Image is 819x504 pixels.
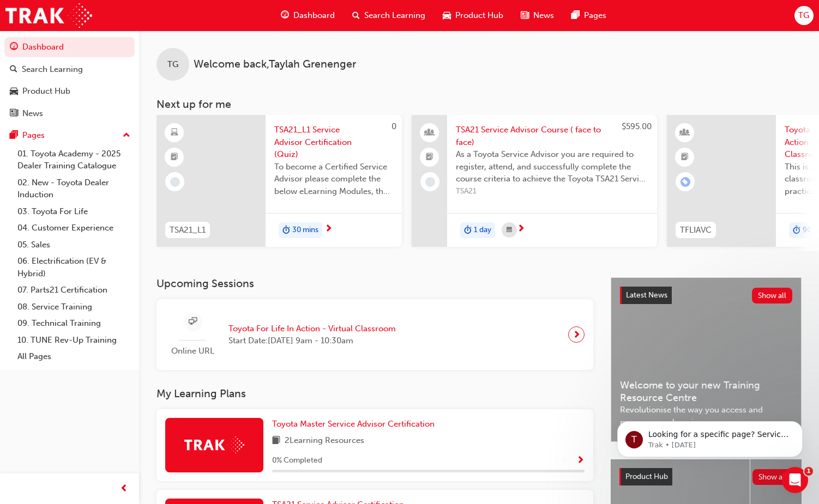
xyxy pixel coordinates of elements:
span: search-icon [352,9,360,22]
span: TG [167,58,178,71]
a: car-iconProduct Hub [434,4,512,27]
span: learningRecordVerb_NONE-icon [170,177,180,187]
span: Toyota For Life In Action - Virtual Classroom [228,323,396,335]
span: 2 Learning Resources [285,434,364,448]
span: book-icon [272,434,280,448]
a: All Pages [13,348,135,365]
div: Pages [22,129,45,142]
span: duration-icon [282,223,290,238]
img: Trak [184,436,244,453]
span: booktick-icon [171,150,178,165]
span: Online URL [165,345,220,357]
span: duration-icon [793,223,800,238]
a: search-iconSearch Learning [344,4,434,27]
span: TSA21_L1 [170,224,206,236]
a: Latest NewsShow allWelcome to your new Training Resource CentreRevolutionise the way you access a... [611,277,802,442]
a: 01. Toyota Academy - 2025 Dealer Training Catalogue [13,145,135,174]
span: Welcome to your new Training Resource Centre [620,379,792,404]
span: next-icon [517,224,525,234]
span: TSA21_L1 Service Advisor Certification (Quiz) [274,124,393,161]
span: booktick-icon [426,150,433,165]
div: Product Hub [22,85,70,98]
span: 30 mins [292,224,318,236]
a: 02. New - Toyota Dealer Induction [13,174,135,203]
span: next-icon [324,224,333,234]
span: TSA21 [456,185,648,198]
a: 0TSA21_L1TSA21_L1 Service Advisor Certification (Quiz)To become a Certified Service Advisor pleas... [156,115,402,247]
span: Show Progress [576,456,585,466]
span: Welcome back , Taylah Grenenger [194,58,356,71]
span: pages-icon [571,9,580,22]
span: 0 [392,122,396,131]
span: Toyota Master Service Advisor Certification [272,419,435,429]
iframe: Intercom notifications message [601,398,819,475]
span: learningResourceType_INSTRUCTOR_LED-icon [681,126,689,140]
a: Latest NewsShow all [620,287,792,304]
span: Search Learning [364,9,425,22]
span: duration-icon [464,223,472,238]
span: sessionType_ONLINE_URL-icon [189,315,197,329]
button: Pages [4,125,135,145]
span: guage-icon [281,9,289,22]
a: Product HubShow all [619,468,793,485]
span: To become a Certified Service Advisor please complete the below eLearning Modules, the Service Ad... [274,161,393,198]
a: 04. Customer Experience [13,220,135,236]
button: DashboardSearch LearningProduct HubNews [4,35,135,125]
span: 1 [804,467,813,476]
span: 1 day [474,224,491,236]
span: news-icon [521,9,529,22]
span: car-icon [443,9,451,22]
h3: Next up for me [139,98,819,111]
a: pages-iconPages [563,4,615,27]
span: TG [798,9,809,22]
a: Dashboard [4,37,135,57]
a: Online URLToyota For Life In Action - Virtual ClassroomStart Date:[DATE] 9am - 10:30am [165,308,585,362]
span: 0 % Completed [272,454,322,467]
h3: Upcoming Sessions [156,277,593,290]
span: Product Hub [625,472,668,481]
span: prev-icon [120,482,128,496]
a: guage-iconDashboard [272,4,344,27]
span: Dashboard [293,9,335,22]
span: Start Date: [DATE] 9am - 10:30am [228,335,396,347]
span: pages-icon [10,131,18,141]
span: TFLIAVC [680,224,712,236]
span: News [533,9,554,22]
span: booktick-icon [681,150,689,165]
button: TG [794,6,814,25]
a: 07. Parts21 Certification [13,282,135,299]
button: Show Progress [576,454,585,467]
a: News [4,104,135,124]
a: 03. Toyota For Life [13,203,135,220]
span: guage-icon [10,42,18,52]
span: TSA21 Service Advisor Course ( face to face) [456,124,648,148]
a: 05. Sales [13,236,135,253]
span: search-icon [10,65,17,75]
span: Product Hub [455,9,503,22]
a: news-iconNews [512,4,563,27]
a: Product Hub [4,81,135,101]
span: $595.00 [622,122,652,131]
img: Trak [5,3,92,28]
span: Pages [584,9,606,22]
span: As a Toyota Service Advisor you are required to register, attend, and successfully complete the c... [456,148,648,185]
span: learningResourceType_ELEARNING-icon [171,126,178,140]
span: learningRecordVerb_NONE-icon [425,177,435,187]
a: 06. Electrification (EV & Hybrid) [13,253,135,282]
span: people-icon [426,126,433,140]
iframe: Intercom live chat [782,467,808,493]
button: Show all [752,288,793,303]
span: learningRecordVerb_ENROLL-icon [681,177,690,187]
span: news-icon [10,109,18,119]
h3: My Learning Plans [156,387,593,400]
a: 09. Technical Training [13,315,135,332]
a: 10. TUNE Rev-Up Training [13,332,135,349]
span: calendar-icon [507,223,512,237]
a: $595.00TSA21 Service Advisor Course ( face to face)As a Toyota Service Advisor you are required t... [412,115,657,247]
span: Latest News [626,290,667,300]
